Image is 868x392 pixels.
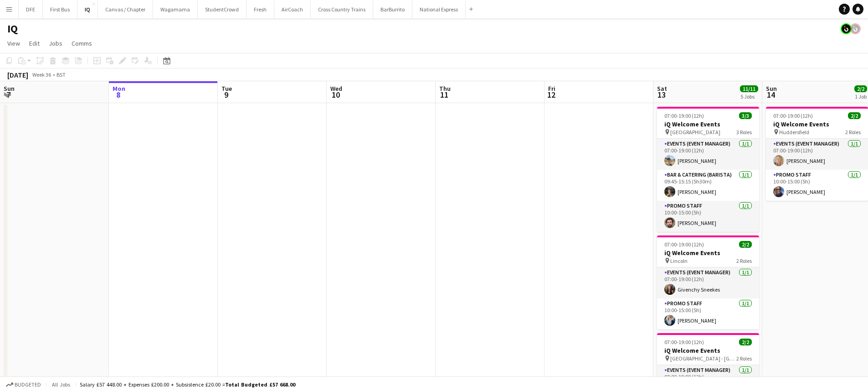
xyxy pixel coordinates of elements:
[657,267,759,298] app-card-role: Events (Event Manager)1/107:00-19:00 (12h)Givenchy Sneekes
[657,298,759,329] app-card-role: Promo Staff1/110:00-15:00 (5h)[PERSON_NAME]
[656,89,667,100] span: 13
[98,0,153,18] button: Canvas / Chapter
[111,89,125,100] span: 8
[4,84,15,93] span: Sun
[850,23,861,34] app-user-avatar: Tim Bodenham
[657,84,667,93] span: Sat
[15,382,41,388] span: Budgeted
[664,241,704,248] span: 07:00-19:00 (12h)
[225,381,295,388] span: Total Budgeted £57 668.00
[779,129,809,136] span: Huddersfield
[373,0,412,18] button: BarBurrito
[765,89,777,100] span: 14
[766,139,868,170] app-card-role: Events (Event Manager)1/107:00-19:00 (12h)[PERSON_NAME]
[664,112,704,119] span: 07:00-19:00 (12h)
[657,120,759,128] h3: iQ Welcome Events
[657,170,759,201] app-card-role: Bar & Catering (Barista)1/109:45-15:15 (5h30m)[PERSON_NAME]
[854,85,867,92] span: 2/2
[670,355,736,362] span: [GEOGRAPHIC_DATA] - [GEOGRAPHIC_DATA]
[736,257,752,264] span: 2 Roles
[657,249,759,257] h3: iQ Welcome Events
[5,380,42,390] button: Budgeted
[68,37,96,49] a: Comms
[670,257,688,264] span: Lincoln
[739,339,752,345] span: 2/2
[274,0,311,18] button: AirCoach
[773,112,813,119] span: 07:00-19:00 (12h)
[740,85,758,92] span: 11/11
[198,0,247,18] button: StudentCrowd
[766,107,868,201] app-job-card: 07:00-19:00 (12h)2/2iQ Welcome Events Huddersfield2 RolesEvents (Event Manager)1/107:00-19:00 (12...
[113,84,125,93] span: Mon
[412,0,466,18] button: National Express
[657,201,759,232] app-card-role: Promo Staff1/110:00-15:00 (5h)[PERSON_NAME]
[311,0,373,18] button: Cross Country Trains
[77,0,98,18] button: IQ
[29,39,40,47] span: Edit
[330,84,342,93] span: Wed
[7,39,20,47] span: View
[329,89,342,100] span: 10
[153,0,198,18] button: Wagamama
[221,84,232,93] span: Tue
[50,381,72,388] span: All jobs
[438,89,451,100] span: 11
[220,89,232,100] span: 9
[2,89,15,100] span: 7
[7,22,18,36] h1: IQ
[45,37,66,49] a: Jobs
[766,120,868,128] h3: iQ Welcome Events
[26,37,43,49] a: Edit
[740,93,758,100] div: 5 Jobs
[766,170,868,201] app-card-role: Promo Staff1/110:00-15:00 (5h)[PERSON_NAME]
[43,0,77,18] button: First Bus
[4,37,24,49] a: View
[49,39,62,47] span: Jobs
[848,112,861,119] span: 2/2
[439,84,451,93] span: Thu
[739,241,752,248] span: 2/2
[30,71,53,78] span: Week 36
[841,23,852,34] app-user-avatar: Tim Bodenham
[855,93,867,100] div: 1 Job
[670,129,720,136] span: [GEOGRAPHIC_DATA]
[736,129,752,136] span: 3 Roles
[739,112,752,119] span: 3/3
[19,0,43,18] button: DFE
[7,70,28,79] div: [DATE]
[664,339,704,345] span: 07:00-19:00 (12h)
[845,129,861,136] span: 2 Roles
[72,39,92,47] span: Comms
[766,84,777,93] span: Sun
[736,355,752,362] span: 2 Roles
[657,235,759,329] app-job-card: 07:00-19:00 (12h)2/2iQ Welcome Events Lincoln2 RolesEvents (Event Manager)1/107:00-19:00 (12h)Giv...
[80,381,295,388] div: Salary £57 448.00 + Expenses £200.00 + Subsistence £20.00 =
[547,89,555,100] span: 12
[548,84,555,93] span: Fri
[657,139,759,170] app-card-role: Events (Event Manager)1/107:00-19:00 (12h)[PERSON_NAME]
[247,0,274,18] button: Fresh
[56,71,66,78] div: BST
[657,107,759,232] app-job-card: 07:00-19:00 (12h)3/3iQ Welcome Events [GEOGRAPHIC_DATA]3 RolesEvents (Event Manager)1/107:00-19:0...
[657,346,759,355] h3: iQ Welcome Events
